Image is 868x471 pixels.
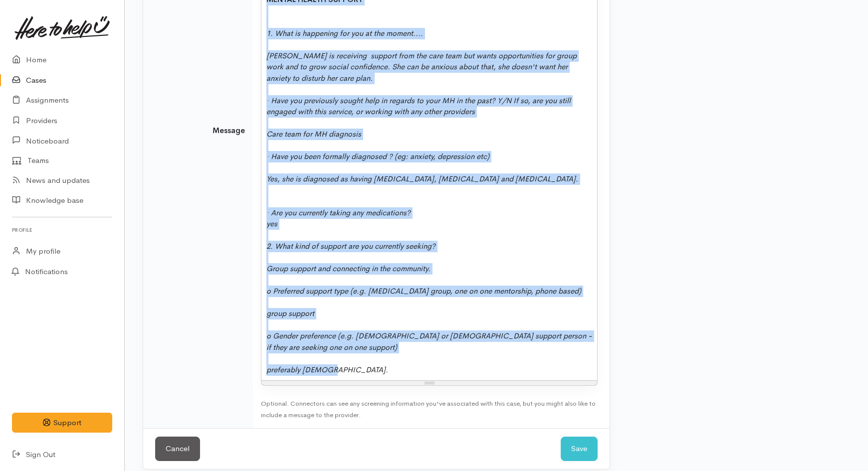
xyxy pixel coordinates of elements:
[266,28,423,38] i: 1. What is happening for you at the moment....
[266,51,577,83] i: [PERSON_NAME] is receiving support from the care team but wants opportunities for group work and ...
[261,381,597,385] div: Resize
[266,286,581,296] i: o Preferred support type (e.g. [MEDICAL_DATA] group, one on one mentorship, phone based)
[266,129,361,139] i: Care team for MH diagnosis
[266,241,435,251] i: 2. What kind of support are you currently seeking?
[266,152,489,161] i: · Have you been formally diagnosed ? (eg: anxiety, depression etc)
[12,223,112,237] h6: Profile
[12,413,112,433] button: Support
[155,437,200,461] a: Cancel
[561,437,598,461] button: Save
[261,399,596,419] small: Optional. Connectors can see any screening information you've associated with this case, but you ...
[266,96,571,117] i: · Have you previously sought help in regards to your MH in the past? Y/N If so, are you still eng...
[266,174,578,183] i: Yes, she is diagnosed as having [MEDICAL_DATA], [MEDICAL_DATA] and [MEDICAL_DATA].
[266,309,314,318] i: group support
[266,264,431,273] i: Group support and connecting in the community.
[266,219,277,228] i: yes
[266,365,388,374] i: preferably [DEMOGRAPHIC_DATA].
[266,331,592,352] i: o Gender preference (e.g. [DEMOGRAPHIC_DATA] or [DEMOGRAPHIC_DATA] support person - if they are s...
[266,208,411,217] i: · Are you currently taking any medications?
